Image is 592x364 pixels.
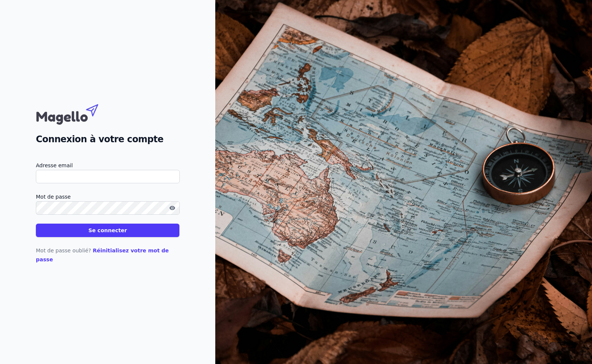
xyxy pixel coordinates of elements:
p: Mot de passe oublié? [36,246,179,264]
h2: Connexion à votre compte [36,133,179,146]
img: Magello [36,100,114,127]
a: Réinitialisez votre mot de passe [36,248,169,262]
button: Se connecter [36,224,179,237]
label: Adresse email [36,161,179,170]
label: Mot de passe [36,192,179,201]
